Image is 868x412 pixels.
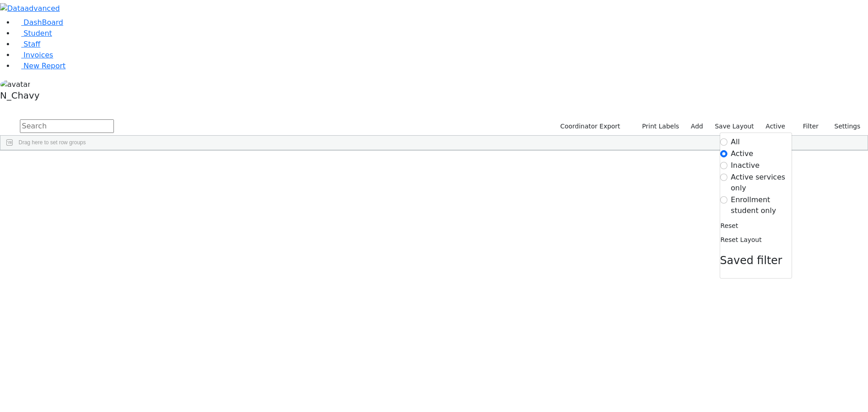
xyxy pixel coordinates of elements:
[14,40,40,48] a: Staff
[720,133,792,279] div: Settings
[24,18,63,27] span: DashBoard
[24,40,40,48] span: Staff
[14,51,53,59] a: Invoices
[720,174,727,181] input: Active services only
[720,162,727,169] input: Inactive
[720,233,762,247] button: Reset Layout
[731,160,760,171] label: Inactive
[632,119,683,133] button: Print Labels
[24,62,66,70] span: New Report
[731,172,792,194] label: Active services only
[687,119,707,133] a: Add
[24,51,53,59] span: Invoices
[24,29,52,38] span: Student
[762,119,789,133] label: Active
[14,18,63,27] a: DashBoard
[14,29,52,38] a: Student
[720,254,783,267] span: Saved filter
[823,119,864,133] button: Settings
[720,219,739,233] button: Reset
[554,119,624,133] button: Coordinator Export
[720,138,727,146] input: All
[720,150,727,157] input: Active
[720,196,727,204] input: Enrollment student only
[711,119,758,133] button: Save Layout
[14,62,66,70] a: New Report
[731,148,754,159] label: Active
[731,137,740,147] label: All
[731,194,792,216] label: Enrollment student only
[20,119,114,133] input: Search
[19,139,86,146] span: Drag here to set row groups
[791,119,823,133] button: Filter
